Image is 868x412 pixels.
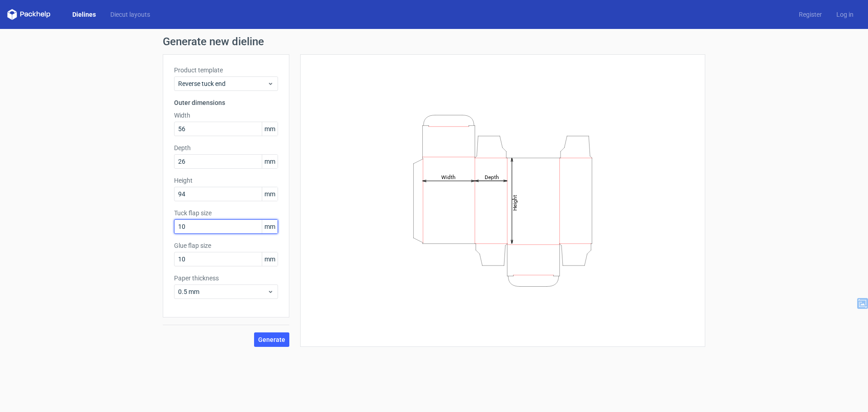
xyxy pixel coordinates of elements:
button: Generate [254,332,289,347]
span: mm [262,252,278,266]
a: Diecut layouts [103,10,157,19]
h3: Outer dimensions [174,98,278,107]
span: mm [262,155,278,168]
label: Height [174,176,278,185]
label: Depth [174,143,278,152]
label: Glue flap size [174,241,278,250]
label: Product template [174,66,278,75]
span: mm [262,122,278,136]
tspan: Width [441,174,456,180]
span: 0.5 mm [178,287,267,296]
span: mm [262,220,278,233]
a: Dielines [65,10,103,19]
label: Tuck flap size [174,208,278,218]
span: Reverse tuck end [178,79,267,88]
label: Paper thickness [174,274,278,283]
span: Generate [258,336,285,343]
span: mm [262,187,278,201]
a: Log in [829,10,861,19]
tspan: Depth [485,174,499,180]
a: Register [792,10,829,19]
label: Width [174,111,278,120]
tspan: Height [512,194,518,210]
h1: Generate new dieline [163,36,705,47]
